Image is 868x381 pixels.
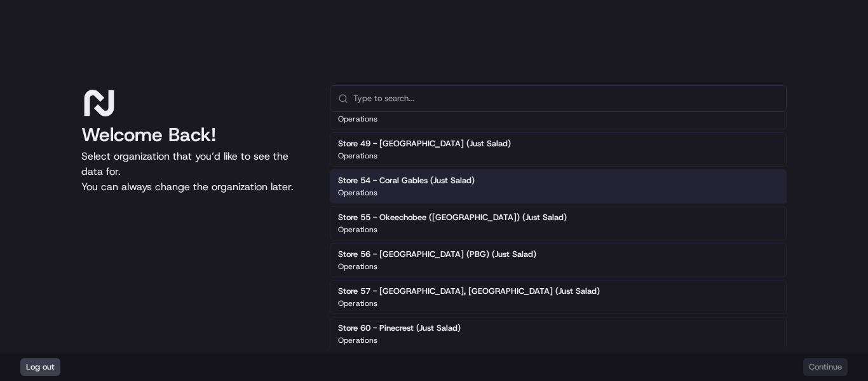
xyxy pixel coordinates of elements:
[338,286,600,297] h2: Store 57 - [GEOGRAPHIC_DATA], [GEOGRAPHIC_DATA] (Just Salad)
[81,149,309,195] p: Select organization that you’d like to see the data for. You can always change the organization l...
[338,138,511,149] h2: Store 49 - [GEOGRAPHIC_DATA] (Just Salad)
[338,249,536,260] h2: Store 56 - [GEOGRAPHIC_DATA] (PBG) (Just Salad)
[338,335,377,345] p: Operations
[20,358,60,376] button: Log out
[338,175,475,186] h2: Store 54 - Coral Gables (Just Salad)
[338,261,377,272] p: Operations
[353,86,778,111] input: Type to search...
[338,225,377,235] p: Operations
[338,322,461,334] h2: Store 60 - Pinecrest (Just Salad)
[81,123,309,146] h1: Welcome Back!
[338,151,377,161] p: Operations
[338,212,567,223] h2: Store 55 - Okeechobee ([GEOGRAPHIC_DATA]) (Just Salad)
[338,188,377,198] p: Operations
[338,298,377,308] p: Operations
[338,114,377,124] p: Operations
